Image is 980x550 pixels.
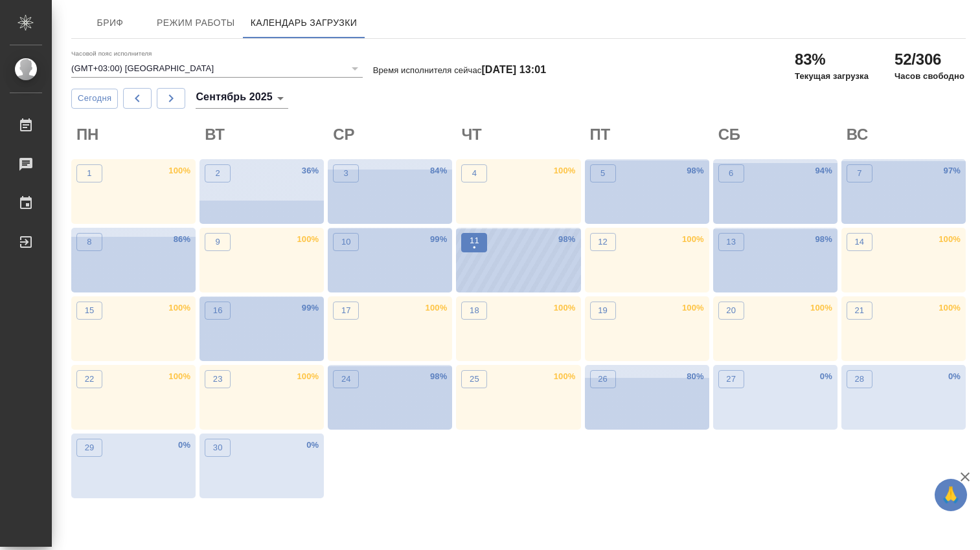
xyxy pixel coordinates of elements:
[76,302,102,320] button: 15
[196,88,288,109] div: Сентябрь 2025
[554,302,576,314] p: 100 %
[333,164,359,182] button: 3
[895,70,964,83] p: Часов свободно
[205,370,231,388] button: 23
[341,373,351,386] p: 24
[333,370,359,388] button: 24
[687,370,703,383] p: 80 %
[935,479,967,511] button: 🙏
[76,124,196,145] h2: ПН
[87,236,91,248] p: 8
[205,124,324,145] h2: ВТ
[87,167,91,180] p: 1
[76,164,102,182] button: 1
[948,370,961,383] p: 0 %
[590,302,616,320] button: 19
[205,164,231,182] button: 2
[79,15,141,31] span: Бриф
[174,233,190,246] p: 86 %
[430,370,447,383] p: 98 %
[157,15,235,31] span: Режим работы
[718,124,838,145] h2: СБ
[554,164,576,177] p: 100 %
[426,302,448,314] p: 100 %
[85,304,95,317] p: 15
[847,302,872,320] button: 21
[373,65,547,75] p: Время исполнителя сейчас
[854,373,864,386] p: 28
[461,370,487,388] button: 25
[847,164,872,182] button: 7
[590,370,616,388] button: 26
[470,373,479,386] p: 25
[795,70,869,83] p: Текущая загрузка
[857,167,861,180] p: 7
[847,370,872,388] button: 28
[306,439,319,452] p: 0 %
[215,236,220,248] p: 9
[344,167,348,180] p: 3
[333,302,359,320] button: 17
[718,233,744,251] button: 13
[213,441,223,454] p: 30
[726,236,736,248] p: 13
[461,233,487,252] button: 11•
[558,233,575,246] p: 98 %
[795,49,869,70] h2: 83%
[205,233,231,251] button: 9
[297,370,319,383] p: 100 %
[815,233,832,246] p: 98 %
[213,373,223,386] p: 23
[78,91,111,106] span: Сегодня
[940,481,962,509] span: 🙏
[76,370,102,388] button: 22
[687,164,703,177] p: 98 %
[215,167,220,180] p: 2
[590,233,616,251] button: 12
[598,236,608,248] p: 12
[461,302,487,320] button: 18
[168,370,190,383] p: 100 %
[726,304,736,317] p: 20
[71,50,152,57] label: Часовой пояс исполнителя
[810,302,832,314] p: 100 %
[726,373,736,386] p: 27
[729,167,733,180] p: 6
[598,304,608,317] p: 19
[895,49,964,70] h2: 52/306
[470,304,479,317] p: 18
[600,167,605,180] p: 5
[85,373,95,386] p: 22
[820,370,832,383] p: 0 %
[251,15,358,31] span: Календарь загрузки
[472,167,477,180] p: 4
[682,302,704,314] p: 100 %
[554,370,576,383] p: 100 %
[847,233,872,251] button: 14
[854,304,864,317] p: 21
[461,124,580,145] h2: ЧТ
[333,124,452,145] h2: СР
[944,164,961,177] p: 97 %
[718,302,744,320] button: 20
[168,164,190,177] p: 100 %
[71,89,118,109] button: Сегодня
[297,233,319,246] p: 100 %
[590,124,709,145] h2: ПТ
[470,234,479,247] p: 11
[939,302,961,314] p: 100 %
[590,164,616,182] button: 5
[718,370,744,388] button: 27
[85,441,95,454] p: 29
[854,236,864,248] p: 14
[205,302,231,320] button: 16
[205,439,231,457] button: 30
[302,302,319,314] p: 99 %
[76,233,102,251] button: 8
[178,439,190,452] p: 0 %
[847,124,966,145] h2: ВС
[461,164,487,182] button: 4
[430,164,447,177] p: 84 %
[598,373,608,386] p: 26
[213,304,223,317] p: 16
